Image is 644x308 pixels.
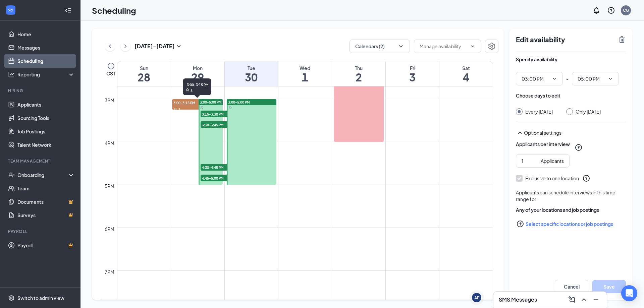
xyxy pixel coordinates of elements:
a: October 4, 2025 [439,61,493,86]
div: Switch to admin view [17,295,64,301]
button: Calendars (2)ChevronDown [350,40,410,53]
a: September 30, 2025 [225,61,278,86]
button: ChevronLeft [105,41,115,51]
a: SurveysCrown [17,208,75,222]
h1: 4 [439,71,493,83]
a: Home [17,27,75,41]
a: September 29, 2025 [171,61,224,86]
h3: SMS Messages [499,296,537,303]
h1: 29 [171,71,224,83]
svg: Minimize [592,296,600,304]
div: 3pm [103,97,116,104]
span: CST [106,70,115,77]
svg: ChevronRight [122,42,129,50]
svg: SmallChevronUp [516,129,524,137]
div: - [516,72,626,85]
h2: Edit availability [516,36,614,44]
div: 4pm [103,139,116,147]
svg: ChevronUp [580,296,588,304]
div: Applicants can schedule interviews in this time range for: [516,189,626,202]
a: Scheduling [17,54,75,68]
div: Optional settings [516,129,626,137]
h1: 2 [332,71,385,83]
div: Reporting [17,71,75,78]
button: ComposeMessage [567,294,577,305]
h1: 3 [386,71,439,83]
svg: PlusCircle [516,220,524,228]
span: 3:00-5:00 PM [228,100,250,105]
div: Thu [332,65,385,71]
svg: Settings [8,295,15,301]
button: Save [592,280,626,293]
div: Payroll [8,229,73,234]
svg: Collapse [65,7,71,14]
span: 3:15-3:30 PM [201,111,234,117]
div: Onboarding [17,172,69,178]
button: Cancel [555,280,588,293]
span: 4:45-5:00 PM [201,175,234,181]
div: AE [474,295,479,301]
a: DocumentsCrown [17,195,75,208]
div: 5pm [103,182,116,190]
div: Specify availability [516,56,557,63]
svg: ChevronLeft [107,42,113,50]
svg: Analysis [8,71,15,78]
svg: ChevronDown [552,76,557,81]
div: Optional settings [524,129,626,136]
svg: Clock [107,62,115,70]
a: Team [17,182,75,195]
div: CG [623,7,629,13]
svg: User [173,108,177,112]
a: October 2, 2025 [332,61,385,86]
svg: ComposeMessage [568,296,576,304]
div: Sun [117,65,171,71]
a: PayrollCrown [17,239,75,252]
input: Manage availability [420,43,467,50]
div: Every [DATE] [525,108,553,115]
div: Mon [171,65,224,71]
svg: ChevronDown [397,43,404,50]
a: Talent Network [17,138,75,151]
button: Settings [485,40,498,53]
svg: Sync [228,106,232,110]
button: Minimize [591,294,601,305]
svg: Sync [200,106,204,110]
a: September 28, 2025 [117,61,171,86]
div: Applicants per interview [516,141,570,147]
button: Select specific locations or job postingsPlusCircle [516,217,626,231]
svg: Settings [488,42,496,50]
a: October 3, 2025 [386,61,439,86]
div: Team Management [8,158,73,164]
div: Hiring [8,88,73,94]
h1: 1 [278,71,332,83]
div: Sat [439,65,493,71]
svg: UserCheck [8,172,15,178]
a: Job Postings [17,125,75,138]
svg: SmallChevronDown [175,42,183,50]
div: 7pm [103,268,116,275]
div: Choose days to edit [516,92,560,99]
svg: User [185,88,190,92]
h1: 28 [117,71,171,83]
button: ChevronUp [579,294,589,305]
h1: Scheduling [92,5,136,16]
span: 4:30-4:45 PM [201,164,234,171]
div: Any of your locations and job postings [516,206,626,213]
a: October 1, 2025 [278,61,332,86]
h1: 30 [225,71,278,83]
svg: QuestionInfo [582,174,590,182]
span: 3:00-3:15 PM [185,81,209,88]
svg: ChevronDown [608,76,613,81]
div: Tue [225,65,278,71]
div: Open Intercom Messenger [621,285,637,301]
svg: QuestionInfo [607,6,615,14]
div: 6pm [103,225,116,233]
button: ChevronRight [120,41,130,51]
div: Fri [386,65,439,71]
a: Applicants [17,98,75,111]
span: 1 [178,107,180,112]
svg: Notifications [592,6,600,14]
svg: QuestionInfo [575,143,583,151]
span: 3:00-5:00 PM [200,100,222,105]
